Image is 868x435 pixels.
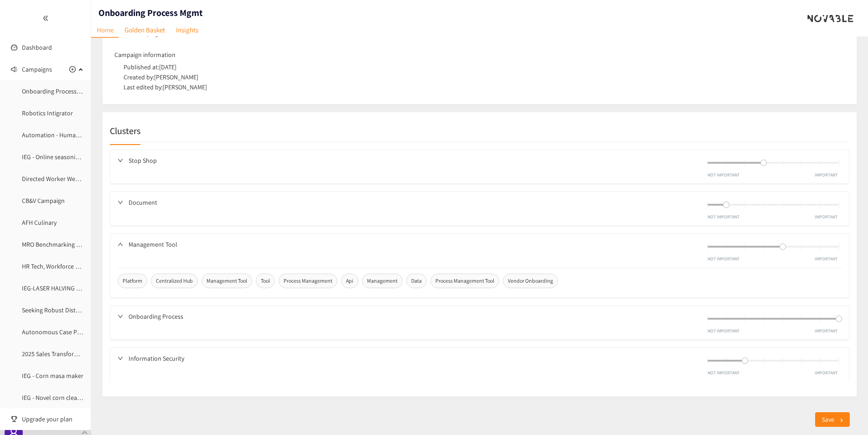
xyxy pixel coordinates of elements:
[22,394,121,402] a: IEG - Novel corn cleaning technology
[22,410,84,428] span: Upgrade your plan
[69,66,76,72] span: plus-circle
[22,284,111,292] a: IEG-LASER HALVING OFPOTATOES
[341,274,358,288] span: Api
[822,391,868,435] iframe: Chat Widget
[815,412,850,427] button: Save
[129,311,705,321] span: Onboarding Process
[11,416,17,422] span: trophy
[124,62,845,72] div: Published at: [DATE]
[22,218,57,227] a: AFH Culinary
[22,262,141,270] a: HR Tech, Workforce Planning & Cost Visibility
[110,124,140,137] h2: Clusters
[118,274,147,288] span: Platform
[708,255,739,263] span: NOT IMPORTANT
[124,82,845,92] div: Last edited by: [PERSON_NAME]
[22,43,52,52] a: Dashboard
[129,197,705,207] span: Document
[129,353,705,363] span: Information Security
[279,274,337,288] span: Process Management
[22,175,140,183] a: Directed Worker Wearables – Manufacturing
[118,200,123,205] span: down
[124,72,845,82] div: Created by: [PERSON_NAME]
[118,356,123,361] span: down
[708,171,739,179] span: NOT IMPORTANT
[118,158,123,163] span: down
[22,153,114,161] a: IEG - Online seasoning monitoring
[22,372,83,380] a: IEG - Corn masa maker
[708,213,739,221] span: NOT IMPORTANT
[11,66,17,72] span: sound
[815,171,837,179] span: IMPORTANT
[815,369,837,377] span: IMPORTANT
[22,350,132,358] a: 2025 Sales Transformation - Gamification
[201,274,252,288] span: Management Tool
[815,255,837,263] span: IMPORTANT
[430,274,499,288] span: Process Management Tool
[118,242,123,247] span: down
[151,274,198,288] span: Centralized Hub
[129,239,705,249] span: Management Tool
[22,87,93,95] a: Onboarding Process Mgmt
[406,274,427,288] span: Data
[114,50,845,60] div: Campaign information
[362,274,403,288] span: Management
[503,274,558,288] span: Vendor Onboarding
[256,274,275,288] span: Tool
[22,328,93,336] a: Autonomous Case Picking
[708,369,739,377] span: NOT IMPORTANT
[22,240,88,249] a: MRO Benchmarking tool
[815,213,837,221] span: IMPORTANT
[708,327,739,335] span: NOT IMPORTANT
[91,23,119,38] a: Home
[170,23,204,37] a: Insights
[822,414,834,425] span: Save
[815,327,837,335] span: IMPORTANT
[119,23,170,37] a: Golden Basket
[129,155,705,166] span: Stop Shop
[22,197,65,205] a: CB&V Campaign
[22,306,229,314] a: Seeking Robust Distributor Management System (DMS) for European Markets
[42,15,49,21] span: double-left
[22,131,104,139] a: Automation - Humanoid Hand
[98,6,203,19] h1: Onboarding Process Mgmt
[118,314,123,319] span: down
[22,60,52,78] span: Campaigns
[22,109,73,117] a: Robotics Intigrator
